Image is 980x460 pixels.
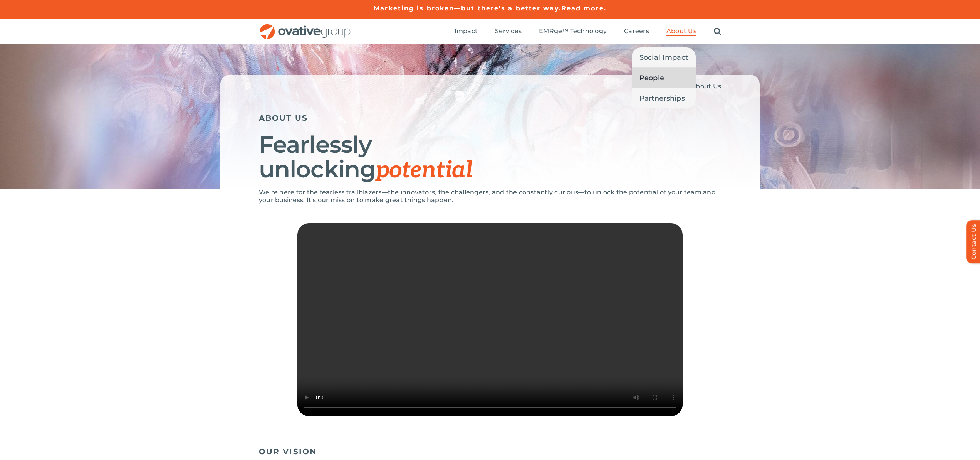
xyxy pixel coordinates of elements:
a: Read more. [561,5,606,12]
span: EMRge™ Technology [539,27,607,35]
a: Social Impact [632,47,696,67]
span: People [639,72,665,83]
a: OG_Full_horizontal_RGB [259,23,351,30]
span: Social Impact [639,52,688,63]
a: Partnerships [632,88,696,108]
a: Impact [455,27,478,36]
span: Services [495,27,522,35]
span: About Us [666,27,696,35]
a: Search [714,27,721,36]
h5: ABOUT US [259,113,721,123]
span: Impact [455,27,478,35]
span: potential [376,157,472,184]
span: Careers [624,27,649,35]
a: Careers [624,27,649,36]
p: We’re here for the fearless trailblazers—the innovators, the challengers, and the constantly curi... [259,189,721,204]
a: Marketing is broken—but there’s a better way. [374,5,561,12]
a: About Us [666,27,696,36]
span: Partnerships [639,93,685,104]
h1: Fearlessly unlocking [259,132,721,183]
a: People [632,68,696,88]
a: EMRge™ Technology [539,27,607,36]
nav: Menu [455,19,721,44]
h5: OUR VISION [259,447,721,456]
video: Sorry, your browser doesn't support embedded videos. [297,223,683,416]
span: About Us [691,83,721,90]
a: Services [495,27,522,36]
